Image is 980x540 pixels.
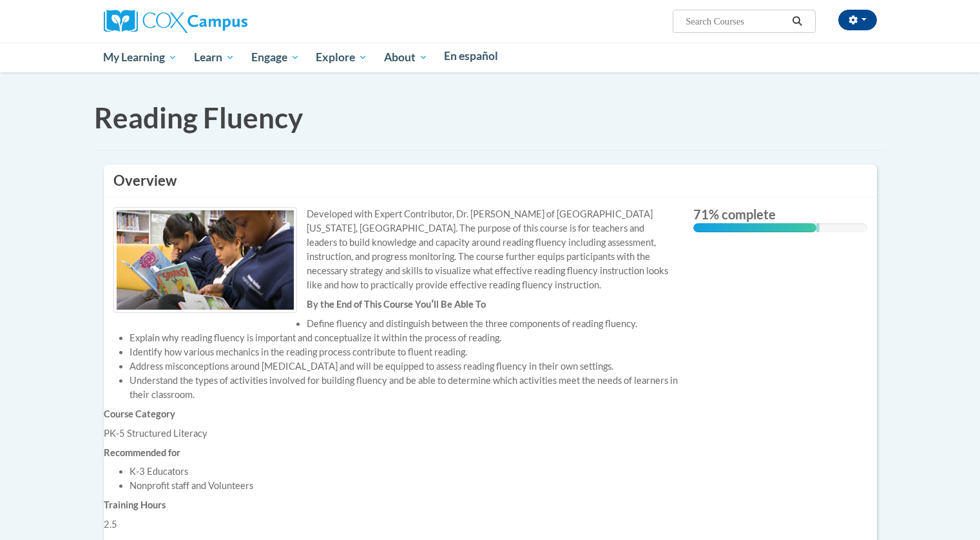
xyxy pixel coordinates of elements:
[104,447,684,459] h6: Recommended for
[376,43,436,72] a: About
[130,331,684,345] li: Explain why reading fluency is important and conceptualize it within the process of reading.
[130,374,684,402] li: Understand the types of activities involved for building fluency and be able to determine which a...
[104,426,684,441] div: PK-5 Structured Literacy
[444,49,498,63] span: En español
[787,14,807,29] button: Search
[436,43,507,70] a: En español
[316,50,367,65] span: Explore
[113,171,867,191] h3: Overview
[104,299,684,310] h6: By the End of This Course Youʹll Be Able To
[791,17,803,26] i: 
[243,43,308,72] a: Engage
[94,101,303,134] span: Reading Fluency
[84,43,896,72] div: Main menu
[838,10,877,30] button: Account Settings
[130,359,684,374] li: Address misconceptions around [MEDICAL_DATA] and will be equipped to assess reading fluency in th...
[251,50,300,65] span: Engage
[307,43,376,72] a: Explore
[130,479,684,493] li: Nonprofit staff and Volunteers
[113,207,674,292] div: Developed with Expert Contributor, Dr. [PERSON_NAME] of [GEOGRAPHIC_DATA][US_STATE], [GEOGRAPHIC_...
[693,223,817,232] div: 71% complete
[384,50,428,65] span: About
[95,43,186,72] a: My Learning
[693,207,867,221] label: 71% complete
[130,317,684,331] li: Define fluency and distinguish between the three components of reading fluency.
[684,14,787,29] input: Search Courses
[130,345,684,359] li: Identify how various mechanics in the reading process contribute to fluent reading.
[104,15,247,26] a: Cox Campus
[103,50,177,65] span: My Learning
[104,517,684,532] div: 2.5
[186,43,243,72] a: Learn
[194,50,235,65] span: Learn
[104,10,247,33] img: Cox Campus
[130,465,684,479] li: K-3 Educators
[104,408,684,420] h6: Course Category
[104,499,684,511] h6: Training Hours
[816,223,820,232] div: 0.001%
[113,207,297,312] img: Course logo image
